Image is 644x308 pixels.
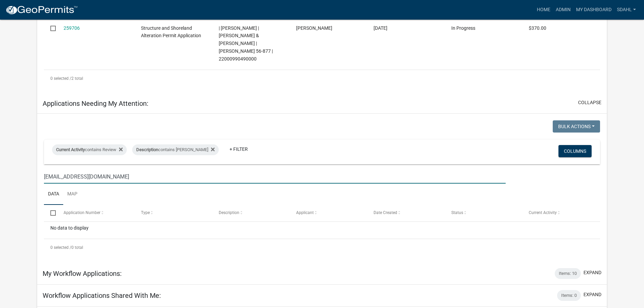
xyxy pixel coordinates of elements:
div: 2 total [44,70,600,87]
button: Bulk Actions [553,120,600,133]
button: Columns [558,145,592,157]
span: In Progress [451,25,475,31]
input: Search for applications [44,170,505,184]
span: Description [219,210,239,215]
a: My Dashboard [573,3,614,16]
div: collapse [37,114,607,263]
div: No data to display [44,222,600,239]
div: contains Review [52,144,127,155]
div: Items: 0 [557,290,581,301]
div: 0 total [44,239,600,256]
span: Current Activity [56,147,85,152]
a: 259706 [64,25,80,31]
span: Date Created [374,210,397,215]
span: 05/15/2024 [374,25,387,31]
button: expand [583,269,601,276]
button: collapse [578,99,601,106]
datatable-header-cell: Date Created [367,205,445,221]
a: Home [534,3,553,16]
a: Admin [553,3,573,16]
span: Type [141,210,150,215]
a: Map [63,184,81,205]
span: allen sellner [296,25,332,31]
span: | Sheila Dahl | NASH,KYLE & NICOLE | Jewett 56-877 | 22000990490000 [219,25,273,62]
button: expand [583,291,601,298]
datatable-header-cell: Select [44,205,57,221]
h5: Applications Needing My Attention: [43,99,148,108]
a: + Filter [224,143,253,155]
datatable-header-cell: Applicant [290,205,367,221]
span: Structure and Shoreland Alteration Permit Application [141,25,201,39]
a: Data [44,184,63,205]
span: Applicant [296,210,314,215]
div: contains [PERSON_NAME] [132,144,219,155]
span: Description [136,147,158,152]
span: Application Number [64,210,100,215]
h5: Workflow Applications Shared With Me: [43,291,161,300]
datatable-header-cell: Status [445,205,522,221]
datatable-header-cell: Type [135,205,212,221]
datatable-header-cell: Description [212,205,289,221]
datatable-header-cell: Current Activity [522,205,600,221]
div: Items: 10 [555,268,581,279]
span: $370.00 [529,25,546,31]
a: sdahl [614,3,639,16]
span: Current Activity [529,210,557,215]
span: Status [451,210,463,215]
span: 0 selected / [50,76,71,81]
datatable-header-cell: Application Number [57,205,135,221]
span: 0 selected / [50,245,71,250]
h5: My Workflow Applications: [43,269,122,278]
